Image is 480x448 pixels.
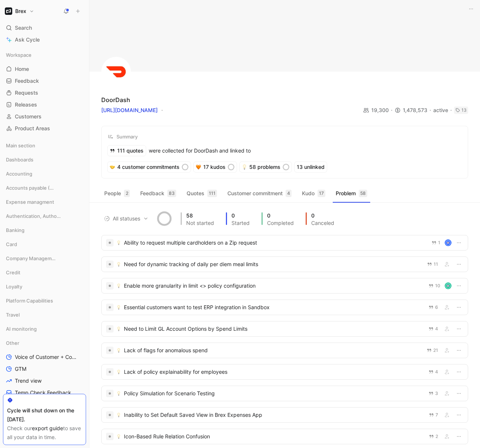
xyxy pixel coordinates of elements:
[3,239,86,250] div: Card
[6,142,35,149] span: Main section
[6,339,19,347] span: Other
[425,346,440,354] button: 21
[3,168,86,182] div: Accounting
[3,225,86,238] div: Banking
[425,260,440,268] button: 11
[101,214,151,223] button: All statuses
[124,346,422,355] div: Lack of flags for anomalous spend
[101,300,468,315] a: 💡Essential customers want to test ERP integration in Sandbox6
[15,8,26,14] h1: Brex
[116,348,121,353] img: 💡
[3,309,86,323] div: Travel
[108,145,146,156] div: 111 quotes
[101,429,468,444] a: 💡Icon-Based Rule Relation Confusion2
[3,387,86,398] a: Temp Check Feedback Updates
[430,239,442,247] button: 1
[6,156,33,163] span: Dashboards
[101,256,468,272] a: 💡Need for dynamic tracking of daily per diem meal limits11
[434,262,438,266] span: 11
[110,164,115,170] img: 🤝
[108,162,191,172] div: 4 customer commitments
[101,364,468,380] a: 💡Lack of policy explainability for employees4
[435,413,438,417] span: 7
[242,164,247,170] img: 💡
[3,34,86,45] a: Ask Cycle
[333,187,370,199] button: Problem
[15,353,79,361] span: Voice of Customer + Commercial NRR Feedback
[3,49,86,61] div: Workspace
[108,145,251,156] div: were collected for DoorDash and linked to
[6,51,32,59] span: Workspace
[433,106,454,115] div: active
[15,23,32,32] span: Search
[6,255,56,262] span: Company Management
[286,190,292,197] div: 4
[6,269,20,276] span: Credit
[6,325,37,333] span: AI monitoring
[32,425,63,431] a: export guide
[427,282,442,290] button: 10
[124,190,130,197] div: 2
[124,281,424,290] div: Enable more granularity in limit <> policy configuration
[116,391,121,396] img: 💡
[3,337,86,349] div: Other
[3,281,86,292] div: Loyalty
[3,253,86,264] div: Company Management
[15,101,37,108] span: Releases
[3,99,86,110] a: Releases
[3,111,86,122] a: Customers
[427,411,440,419] button: 7
[6,184,56,192] span: Accounts payable (AP)
[6,311,20,318] span: Travel
[3,253,86,266] div: Company Management
[124,411,424,419] div: Inability to Set Default Saved View in Brex Expenses App
[3,196,86,207] div: Expense managment
[124,324,424,333] div: Need to Limit GL Account Options by Spend Limits
[267,213,294,218] div: 0
[446,283,451,288] img: avatar
[101,407,468,423] a: 💡Inability to Set Default Saved View in Brex Expenses App7
[3,295,86,308] div: Platform Capabilities
[311,220,334,226] div: Canceled
[446,240,451,245] img: avatar
[116,434,121,439] img: 💡
[3,154,86,165] div: Dashboards
[6,170,32,177] span: Accounting
[3,351,86,363] a: Voice of Customer + Commercial NRR Feedback
[395,106,433,115] div: 1,478,573
[240,162,292,172] div: 58 problems
[461,107,467,114] div: 13
[3,281,86,294] div: Loyalty
[194,162,237,172] div: 17 kudos
[6,241,17,248] span: Card
[231,213,250,218] div: 0
[435,284,440,288] span: 10
[6,283,22,290] span: Loyalty
[116,284,121,288] img: 💡
[124,238,427,247] div: Ability to request multiple cardholders on a Zip request
[7,406,82,424] div: Cycle will shut down on the [DATE].
[186,220,214,226] div: Not started
[3,267,86,278] div: Credit
[3,210,86,224] div: Authentication, Authorization & Auditing
[435,305,438,310] span: 6
[6,297,53,304] span: Platform Capabilities
[311,213,334,218] div: 0
[435,327,438,331] span: 4
[299,187,328,199] button: Kudo
[101,107,158,113] a: [URL][DOMAIN_NAME]
[427,325,440,333] button: 4
[116,327,121,331] img: 💡
[3,6,36,16] button: BrexBrex
[3,323,86,334] div: AI monitoring
[186,213,214,218] div: 58
[3,75,86,86] a: Feedback
[427,368,440,376] button: 4
[7,424,82,442] div: Check our to save all your data in time.
[116,413,121,417] img: 💡
[3,375,86,386] a: Trend view
[116,241,121,245] img: 💡
[3,168,86,179] div: Accounting
[15,35,40,44] span: Ask Cycle
[3,323,86,337] div: AI monitoring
